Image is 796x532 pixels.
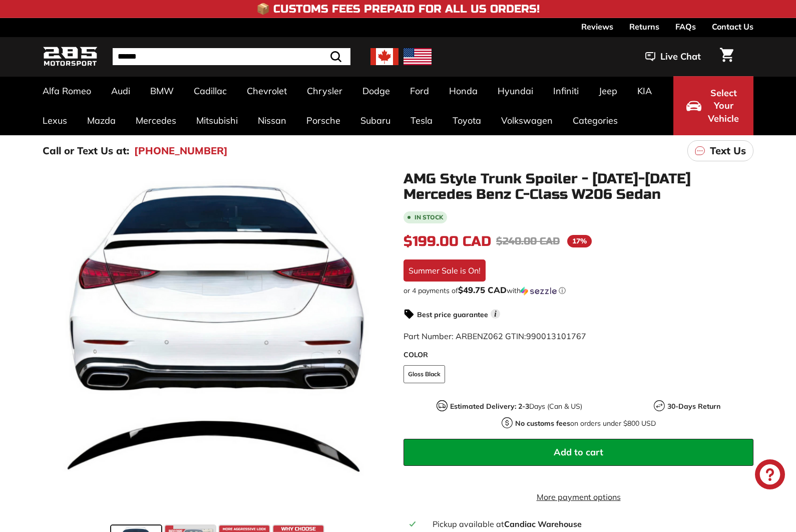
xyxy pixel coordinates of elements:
a: [PHONE_NUMBER] [134,143,228,158]
p: Text Us [710,143,746,158]
b: In stock [415,214,443,220]
input: Search [113,48,350,65]
div: Pickup available at [433,518,747,530]
a: Returns [629,18,659,35]
a: More payment options [404,491,753,503]
span: 17% [567,235,592,247]
a: Text Us [687,140,753,161]
button: Live Chat [632,44,714,69]
strong: No customs fees [515,419,570,428]
strong: 30-Days Return [667,402,720,411]
a: Dodge [352,76,400,106]
div: or 4 payments of with [404,286,753,296]
a: Reviews [581,18,613,35]
a: Chrysler [297,76,352,106]
a: Alfa Romeo [33,76,101,106]
a: FAQs [675,18,696,35]
a: Contact Us [712,18,753,35]
strong: Estimated Delivery: 2-3 [450,402,529,411]
strong: Best price guarantee [417,310,488,319]
p: on orders under $800 USD [515,418,656,429]
a: Porsche [296,106,350,135]
span: Part Number: ARBENZ062 GTIN: [404,331,586,341]
h1: AMG Style Trunk Spoiler - [DATE]-[DATE] Mercedes Benz C-Class W206 Sedan [404,171,753,202]
span: i [491,309,500,319]
span: $240.00 CAD [496,235,560,247]
span: Add to cart [554,446,603,458]
a: Cadillac [184,76,237,106]
span: $49.75 CAD [458,285,507,295]
a: Jeep [589,76,627,106]
a: Lexus [33,106,77,135]
button: Add to cart [404,439,753,466]
h4: 📦 Customs Fees Prepaid for All US Orders! [256,3,540,15]
a: Mitsubishi [186,106,248,135]
strong: Candiac Warehouse [504,519,582,529]
a: Honda [439,76,488,106]
span: Live Chat [660,50,701,63]
label: COLOR [404,350,753,360]
div: Summer Sale is On! [404,259,486,282]
div: or 4 payments of$49.75 CADwithSezzle Click to learn more about Sezzle [404,286,753,296]
a: Infiniti [543,76,589,106]
a: BMW [140,76,184,106]
img: Logo_285_Motorsport_areodynamics_components [43,45,98,69]
button: Select Your Vehicle [673,76,753,135]
inbox-online-store-chat: Shopify online store chat [752,459,788,492]
span: $199.00 CAD [404,233,491,250]
span: Select Your Vehicle [706,87,740,125]
a: Cart [714,40,739,74]
p: Call or Text Us at: [43,143,129,158]
a: Hyundai [488,76,543,106]
a: Volkswagen [491,106,563,135]
a: Tesla [401,106,443,135]
a: Ford [400,76,439,106]
a: Mercedes [126,106,186,135]
a: Chevrolet [237,76,297,106]
a: Toyota [443,106,491,135]
p: Days (Can & US) [450,401,582,412]
a: Categories [563,106,628,135]
img: Sezzle [521,287,557,296]
a: Mazda [77,106,126,135]
a: Subaru [350,106,401,135]
a: KIA [627,76,662,106]
a: Audi [101,76,140,106]
span: 990013101767 [526,331,586,341]
a: Nissan [248,106,296,135]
